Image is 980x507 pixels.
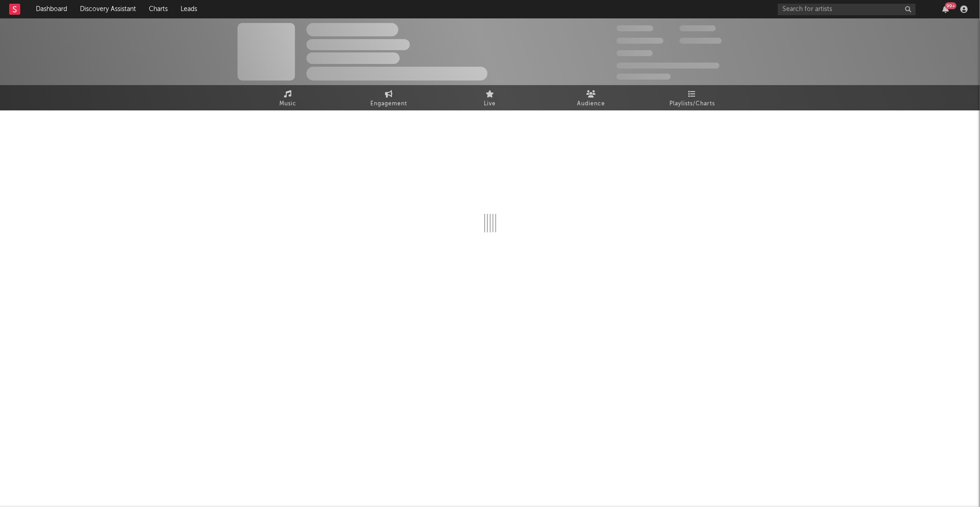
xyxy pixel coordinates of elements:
span: Music [279,98,296,109]
a: Music [238,85,339,110]
span: Live [484,98,496,109]
span: Playlists/Charts [669,98,715,109]
span: 100,000 [680,25,716,31]
a: Engagement [339,85,440,110]
input: Search for artists [778,4,916,15]
span: Engagement [371,98,408,109]
a: Live [440,85,541,110]
span: 50,000,000 [617,38,663,44]
span: 1,000,000 [680,38,722,44]
button: 99+ [942,6,949,13]
a: Audience [541,85,642,110]
span: Jump Score: 85.0 [617,74,671,80]
div: 99 + [945,2,957,9]
span: 100,000 [617,50,653,56]
span: 50,000,000 Monthly Listeners [617,63,719,69]
span: Audience [577,98,605,109]
a: Playlists/Charts [642,85,743,110]
span: 300,000 [617,25,653,31]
